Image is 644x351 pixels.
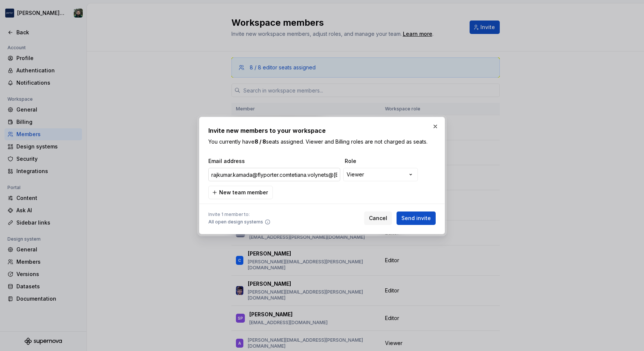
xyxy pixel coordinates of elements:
button: New team member [208,186,273,199]
b: 8 / 8 [255,138,266,145]
span: Role [345,157,419,165]
button: Send invite [397,211,436,225]
span: All open design systems [208,219,263,225]
span: Send invite [401,214,431,222]
span: New team member [219,189,268,196]
p: You currently have seats assigned. Viewer and Billing roles are not charged as seats. [208,138,436,145]
span: Cancel [369,214,387,222]
h2: Invite new members to your workspace [208,126,436,135]
button: Cancel [364,211,392,225]
span: Invite 1 member to: [208,211,271,217]
span: Email address [208,157,342,165]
